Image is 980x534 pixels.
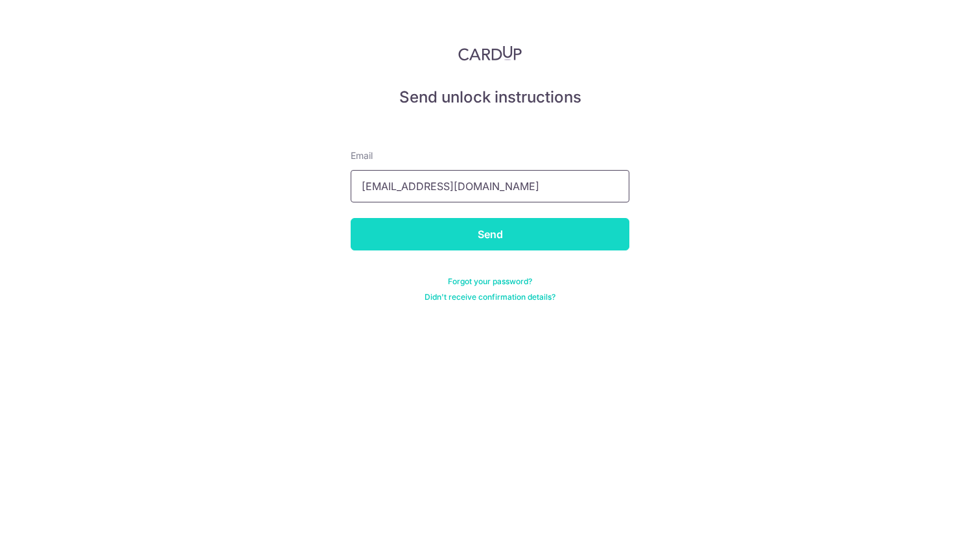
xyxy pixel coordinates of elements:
[351,218,629,250] input: Send
[448,276,532,287] a: Forgot your password?
[351,87,629,108] h5: Send unlock instructions
[458,45,522,61] img: CardUp Logo
[351,170,629,202] input: Enter your Email
[425,292,555,302] a: Didn't receive confirmation details?
[351,150,373,161] span: translation missing: en.devise.label.Email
